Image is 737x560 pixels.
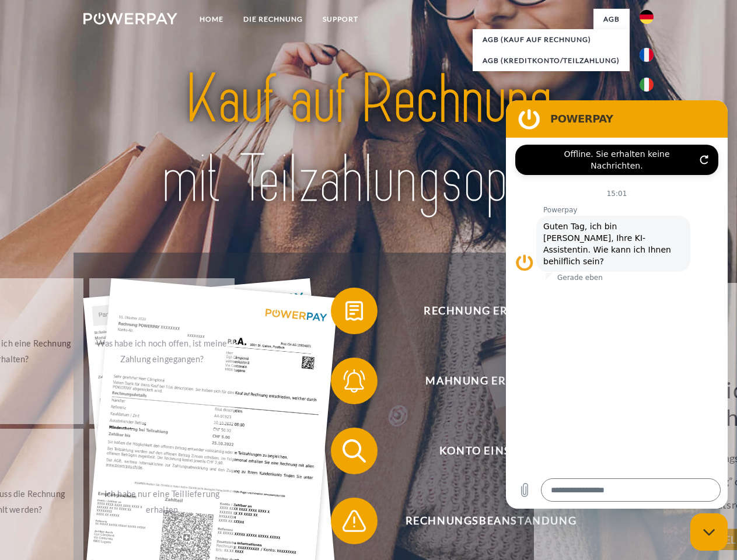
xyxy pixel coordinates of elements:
[96,486,228,517] div: Ich habe nur eine Teillieferung erhalten
[190,9,233,30] a: Home
[111,56,626,223] img: title-powerpay_de.svg
[640,48,654,62] img: fr
[340,436,369,466] img: qb_search.svg
[690,513,728,551] iframe: Schaltfläche zum Öffnen des Messaging-Fensters; Konversation läuft
[233,9,313,30] a: DIE RECHNUNG
[89,278,235,424] a: Was habe ich noch offen, ist meine Zahlung eingegangen?
[473,29,630,50] a: AGB (Kauf auf Rechnung)
[506,100,728,509] iframe: Messaging-Fenster
[340,506,369,535] img: qb_warning.svg
[313,9,368,30] a: SUPPORT
[593,9,630,30] a: agb
[473,50,630,71] a: AGB (Kreditkonto/Teilzahlung)
[640,10,654,24] img: de
[83,13,177,24] img: logo-powerpay-white.svg
[331,428,634,474] button: Konto einsehen
[96,335,228,367] div: Was habe ich noch offen, ist meine Zahlung eingegangen?
[640,78,654,92] img: it
[348,498,634,544] span: Rechnungsbeanstandung
[348,428,634,474] span: Konto einsehen
[331,498,634,544] button: Rechnungsbeanstandung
